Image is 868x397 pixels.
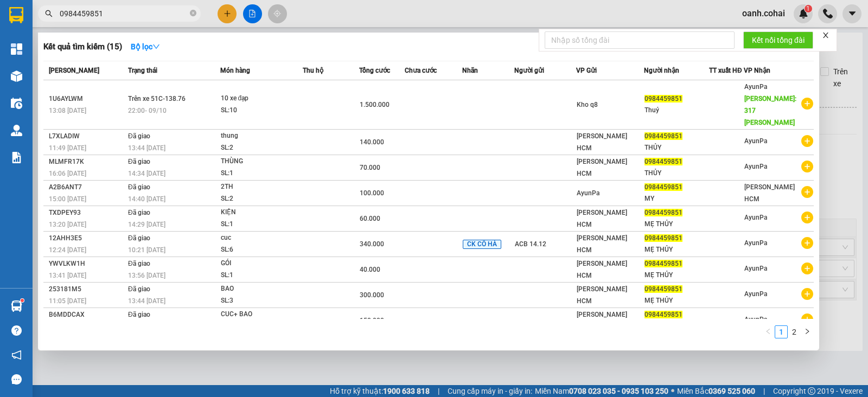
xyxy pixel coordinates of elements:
[49,170,86,177] span: 16:06 [DATE]
[49,233,125,244] div: 12AHH3E5
[577,260,627,279] span: [PERSON_NAME] HCM
[220,67,250,74] span: Món hàng
[221,232,302,244] div: cuc
[128,234,150,242] span: Đã giao
[49,309,125,321] div: B6MDDCAX
[49,297,86,305] span: 11:05 [DATE]
[577,132,627,152] span: [PERSON_NAME] HCM
[788,325,801,338] li: 2
[221,219,302,230] div: SL: 1
[128,170,165,177] span: 14:34 [DATE]
[128,221,165,228] span: 14:29 [DATE]
[128,311,150,318] span: Đã giao
[744,265,767,272] span: AyunPa
[49,156,125,168] div: MLMFR17K
[644,219,709,230] div: MẸ THỦY
[744,239,767,247] span: AyunPa
[221,258,302,270] div: GÓI
[128,272,165,279] span: 13:56 [DATE]
[221,93,302,105] div: 10 xe đạp
[644,193,709,204] div: MY
[49,221,86,228] span: 13:20 [DATE]
[801,135,813,147] span: plus-circle
[744,83,767,91] span: AyunPa
[221,207,302,219] div: KIỆN
[128,297,165,305] span: 13:44 [DATE]
[644,209,682,216] span: 0984459851
[762,325,775,338] li: Previous Page
[360,164,380,171] span: 70.000
[801,288,813,300] span: plus-circle
[360,240,384,248] span: 340.000
[60,8,188,20] input: Tìm tên, số ĐT hoặc mã đơn
[744,67,770,74] span: VP Nhận
[801,313,813,325] span: plus-circle
[801,212,813,223] span: plus-circle
[644,142,709,153] div: THỦY
[360,215,380,222] span: 60.000
[128,107,167,114] span: 22:00 - 09/10
[221,295,302,307] div: SL: 3
[221,142,302,154] div: SL: 2
[577,209,627,228] span: [PERSON_NAME] HCM
[515,239,576,250] div: ACB 14.12
[514,67,544,74] span: Người gửi
[644,234,682,242] span: 0984459851
[462,67,478,74] span: Nhãn
[775,325,788,338] li: 1
[128,260,150,267] span: Đã giao
[644,132,682,140] span: 0984459851
[49,144,86,152] span: 11:49 [DATE]
[128,209,150,216] span: Đã giao
[11,125,22,136] img: warehouse-icon
[744,163,767,170] span: AyunPa
[744,95,796,126] span: [PERSON_NAME]: 317 [PERSON_NAME]
[577,311,627,330] span: [PERSON_NAME] HCM
[221,309,302,321] div: CUC+ BAO
[360,101,390,108] span: 1.500.000
[744,137,767,145] span: AyunPa
[152,43,160,50] span: down
[221,156,302,168] div: THÙNG
[360,266,380,273] span: 40.000
[221,168,302,180] div: SL: 1
[190,10,196,16] span: close-circle
[743,31,813,49] button: Kết nối tổng đài
[128,285,150,293] span: Đã giao
[49,182,125,193] div: A2B6ANT7
[221,130,302,142] div: thung
[43,41,122,53] h3: Kết quả tìm kiếm ( 15 )
[644,285,682,293] span: 0984459851
[360,317,384,324] span: 150.000
[131,42,160,51] strong: Bộ lọc
[221,244,302,256] div: SL: 6
[576,67,597,74] span: VP Gửi
[644,244,709,255] div: MẸ THỦY
[128,67,157,74] span: Trạng thái
[360,138,384,146] span: 140.000
[644,270,709,281] div: MẸ THỦY
[128,195,165,203] span: 14:40 [DATE]
[644,311,682,318] span: 0984459851
[49,207,125,219] div: TXDPEY93
[801,161,813,172] span: plus-circle
[221,105,302,117] div: SL: 10
[49,284,125,295] div: 253181M5
[221,270,302,281] div: SL: 1
[11,325,22,336] span: question-circle
[11,43,22,55] img: dashboard-icon
[644,67,679,74] span: Người nhận
[801,262,813,274] span: plus-circle
[644,183,682,191] span: 0984459851
[765,328,771,335] span: left
[744,183,795,203] span: [PERSON_NAME] HCM
[49,258,125,270] div: YWVLKW1H
[49,131,125,142] div: L7XLADIW
[11,98,22,109] img: warehouse-icon
[221,181,302,193] div: 2TH
[744,214,767,221] span: AyunPa
[221,283,302,295] div: BAO
[128,183,150,191] span: Đã giao
[577,285,627,305] span: [PERSON_NAME] HCM
[359,67,390,74] span: Tổng cước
